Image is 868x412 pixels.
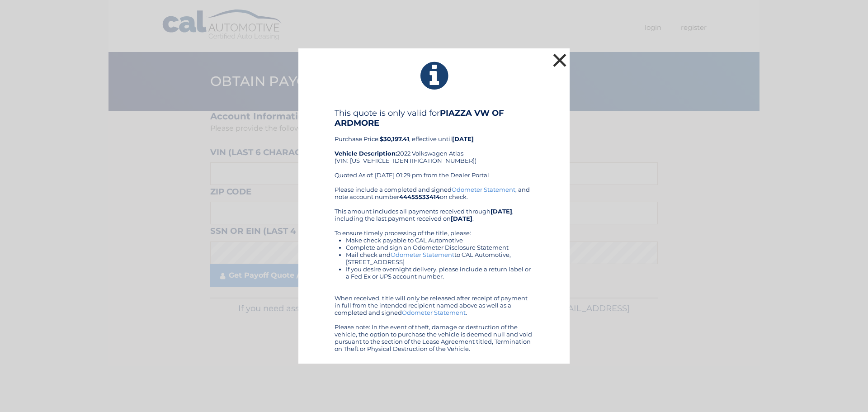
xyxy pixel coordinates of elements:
[402,309,466,316] a: Odometer Statement
[346,244,533,251] li: Complete and sign an Odometer Disclosure Statement
[451,215,472,222] b: [DATE]
[491,208,512,215] b: [DATE]
[335,186,533,352] div: Please include a completed and signed , and note account number on check. This amount includes al...
[335,108,533,186] div: Purchase Price: , effective until 2022 Volkswagen Atlas (VIN: [US_VEHICLE_IDENTIFICATION_NUMBER])...
[346,237,533,244] li: Make check payable to CAL Automotive
[551,51,569,69] button: ×
[335,108,504,128] b: PIAZZA VW OF ARDMORE
[346,265,533,280] li: If you desire overnight delivery, please include a return label or a Fed Ex or UPS account number.
[335,150,397,157] strong: Vehicle Description:
[335,108,533,128] h4: This quote is only valid for
[452,135,474,142] b: [DATE]
[452,186,515,193] a: Odometer Statement
[399,193,440,200] b: 44455533414
[346,251,533,265] li: Mail check and to CAL Automotive, [STREET_ADDRESS]
[391,251,454,258] a: Odometer Statement
[380,135,409,142] b: $30,197.41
